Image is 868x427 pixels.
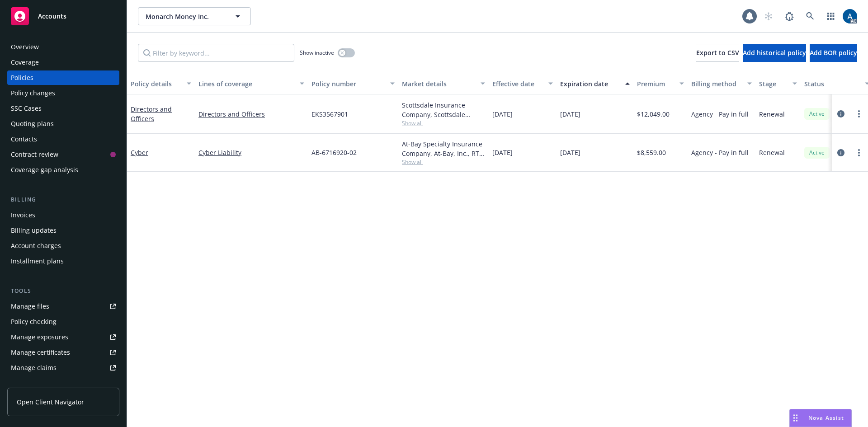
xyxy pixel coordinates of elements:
[7,195,119,204] div: Billing
[11,208,35,222] div: Invoices
[11,117,54,131] div: Quoting plans
[7,147,119,162] a: Contract review
[808,149,826,157] span: Active
[311,148,357,157] span: AB-6716920-02
[11,345,70,360] div: Manage certificates
[7,345,119,360] a: Manage certificates
[11,86,55,100] div: Policy changes
[7,361,119,375] a: Manage claims
[7,330,119,344] a: Manage exposures
[691,109,749,119] span: Agency - Pay in full
[7,208,119,222] a: Invoices
[804,79,859,89] div: Status
[11,314,57,329] div: Policy checking
[146,12,224,21] span: Monarch Money Inc.
[492,109,513,119] span: [DATE]
[127,73,195,94] button: Policy details
[11,70,33,85] div: Policies
[743,44,806,62] button: Add historical policy
[198,148,304,157] a: Cyber Liability
[131,105,172,123] a: Directors and Officers
[38,13,66,20] span: Accounts
[7,286,119,296] div: Tools
[11,223,57,238] div: Billing updates
[801,7,819,25] a: Search
[7,4,119,29] a: Accounts
[11,361,57,375] div: Manage claims
[300,49,334,56] span: Show inactive
[7,299,119,314] a: Manage files
[11,132,37,146] div: Contacts
[11,163,78,177] div: Coverage gap analysis
[11,101,42,116] div: SSC Cases
[755,73,801,94] button: Stage
[759,148,785,157] span: Renewal
[11,147,58,162] div: Contract review
[810,48,857,57] span: Add BOR policy
[198,79,294,89] div: Lines of coverage
[7,254,119,268] a: Installment plans
[7,163,119,177] a: Coverage gap analysis
[11,376,53,390] div: Manage BORs
[637,79,674,89] div: Premium
[402,139,485,158] div: At-Bay Specialty Insurance Company, At-Bay, Inc., RT Specialty Insurance Services, LLC (RSG Speci...
[835,108,846,119] a: circleInformation
[11,254,64,268] div: Installment plans
[759,7,778,25] a: Start snowing
[7,239,119,253] a: Account charges
[7,314,119,329] a: Policy checking
[789,409,852,427] button: Nova Assist
[7,132,119,146] a: Contacts
[790,409,801,427] div: Drag to move
[808,414,844,422] span: Nova Assist
[854,108,864,119] a: more
[311,79,385,89] div: Policy number
[308,73,398,94] button: Policy number
[696,48,739,57] span: Export to CSV
[560,148,580,157] span: [DATE]
[402,158,485,166] span: Show all
[560,79,620,89] div: Expiration date
[7,101,119,116] a: SSC Cases
[7,70,119,85] a: Policies
[7,223,119,238] a: Billing updates
[7,55,119,70] a: Coverage
[11,55,39,70] div: Coverage
[7,376,119,390] a: Manage BORs
[402,119,485,127] span: Show all
[691,148,749,157] span: Agency - Pay in full
[688,73,755,94] button: Billing method
[131,148,148,157] a: Cyber
[7,117,119,131] a: Quoting plans
[808,110,826,118] span: Active
[398,73,489,94] button: Market details
[822,7,840,25] a: Switch app
[195,73,308,94] button: Lines of coverage
[780,7,798,25] a: Report a Bug
[637,109,670,119] span: $12,049.00
[696,44,739,62] button: Export to CSV
[402,79,475,89] div: Market details
[810,44,857,62] button: Add BOR policy
[743,48,806,57] span: Add historical policy
[11,299,49,314] div: Manage files
[854,147,864,158] a: more
[17,397,84,407] span: Open Client Navigator
[11,40,39,54] div: Overview
[492,148,513,157] span: [DATE]
[759,109,785,119] span: Renewal
[7,86,119,100] a: Policy changes
[7,40,119,54] a: Overview
[402,100,485,119] div: Scottsdale Insurance Company, Scottsdale Insurance Company (Nationwide), RT Specialty Insurance S...
[138,44,294,62] input: Filter by keyword...
[557,73,633,94] button: Expiration date
[835,147,846,158] a: circleInformation
[560,109,580,119] span: [DATE]
[691,79,742,89] div: Billing method
[759,79,787,89] div: Stage
[492,79,543,89] div: Effective date
[11,330,68,344] div: Manage exposures
[633,73,688,94] button: Premium
[138,7,251,25] button: Monarch Money Inc.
